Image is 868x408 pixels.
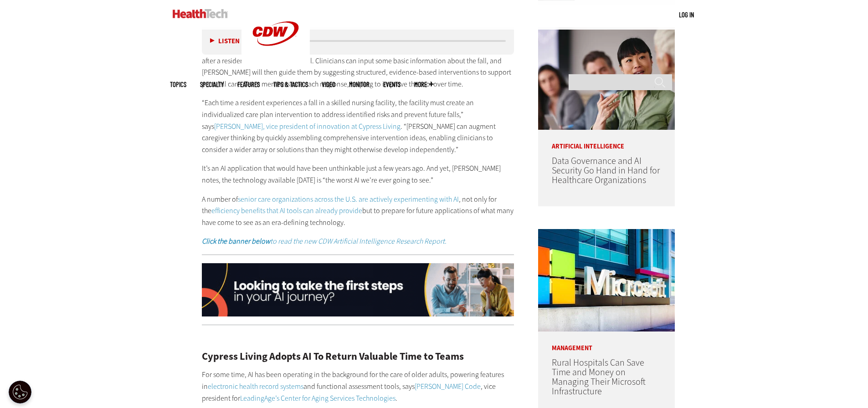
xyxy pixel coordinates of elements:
[552,155,660,186] a: Data Governance and AI Security Go Hand in Hand for Healthcare Organizations
[211,206,362,215] a: efficiency benefits that AI tools can already provide
[202,352,514,362] h2: Cypress Living Adopts AI To Return Valuable Time to Teams
[238,194,459,204] a: senior care organizations across the U.S. are actively experimenting with AI
[9,381,31,403] button: Open Preferences
[200,81,224,88] span: Specialty
[414,81,433,88] span: More
[349,81,370,88] a: MonITor
[202,236,270,246] strong: Click the banner below
[237,81,260,88] a: Features
[202,263,514,317] img: x-airesearch-animated-2025-click-desktop
[383,81,401,88] a: Events
[538,229,675,331] img: Microsoft building
[202,194,514,229] p: A number of , not only for the but to prepare for future applications of what many have come to s...
[170,81,186,88] span: Topics
[538,331,675,352] p: Management
[415,382,481,391] a: [PERSON_NAME] Code
[552,357,646,398] a: Rural Hospitals Can Save Time and Money on Managing Their Microsoft Infrastructure
[679,10,694,20] div: User menu
[273,81,308,88] a: Tips & Tactics
[538,27,675,130] img: woman discusses data governance
[208,382,303,391] a: electronic health record systems
[538,130,675,150] p: Artificial Intelligence
[202,236,447,246] em: to read the new CDW Artificial Intelligence Research Report.
[173,9,228,18] img: Home
[202,236,447,246] a: Click the banner belowto read the new CDW Artificial Intelligence Research Report.
[202,163,514,186] p: It’s an AI application that would have been unthinkable just a few years ago. And yet, [PERSON_NA...
[214,122,401,131] a: [PERSON_NAME], vice president of innovation at Cypress Living
[202,369,514,404] p: For some time, AI has been operating in the background for the care of older adults, powering fea...
[241,60,310,70] a: CDW
[202,97,514,155] p: “Each time a resident experiences a fall in a skilled nursing facility, the facility must create ...
[679,10,694,19] a: Log in
[240,393,395,403] a: LeadingAge’s Center for Aging Services Technologies
[9,381,31,403] div: Cookie Settings
[322,81,335,88] a: Video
